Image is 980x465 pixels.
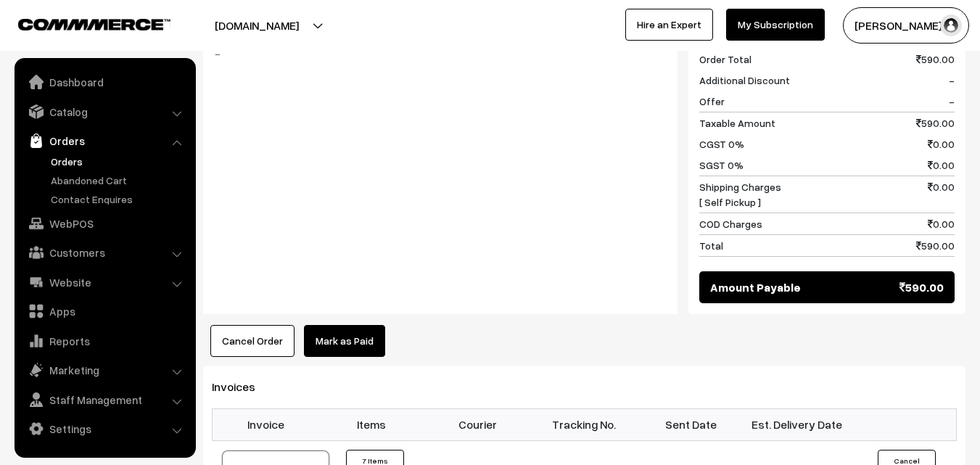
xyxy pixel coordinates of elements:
[699,179,781,210] span: Shipping Charges [ Self Pickup ]
[213,408,319,440] th: Invoice
[699,238,723,253] span: Total
[304,325,385,357] a: Mark as Paid
[18,15,145,32] a: COMMMERCE
[949,73,955,88] span: -
[638,408,744,440] th: Sent Date
[47,173,191,188] a: Abandoned Cart
[214,45,667,62] blockquote: -
[916,238,955,253] span: 590.00
[928,136,955,152] span: 0.00
[726,9,825,41] a: My Subscription
[210,325,295,357] button: Cancel Order
[47,192,191,207] a: Contact Enquires
[843,7,969,44] button: [PERSON_NAME] s…
[18,128,191,154] a: Orders
[928,157,955,173] span: 0.00
[916,52,955,67] span: 590.00
[18,387,191,413] a: Staff Management
[212,379,273,394] span: Invoices
[18,357,191,383] a: Marketing
[18,210,191,236] a: WebPOS
[949,94,955,109] span: -
[18,416,191,442] a: Settings
[531,408,638,440] th: Tracking No.
[928,216,955,231] span: 0.00
[318,408,425,440] th: Items
[164,7,350,44] button: [DOMAIN_NAME]
[699,73,790,88] span: Additional Discount
[18,19,170,30] img: COMMMERCE
[699,115,775,131] span: Taxable Amount
[18,269,191,295] a: Website
[18,298,191,324] a: Apps
[710,279,801,296] span: Amount Payable
[940,15,962,36] img: user
[425,408,532,440] th: Courier
[18,239,191,266] a: Customers
[18,328,191,354] a: Reports
[928,179,955,210] span: 0.00
[18,69,191,95] a: Dashboard
[18,99,191,125] a: Catalog
[47,154,191,169] a: Orders
[699,136,744,152] span: CGST 0%
[744,408,850,440] th: Est. Delivery Date
[916,115,955,131] span: 590.00
[625,9,713,41] a: Hire an Expert
[699,52,752,67] span: Order Total
[699,94,725,109] span: Offer
[899,279,944,296] span: 590.00
[699,216,762,231] span: COD Charges
[699,157,744,173] span: SGST 0%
